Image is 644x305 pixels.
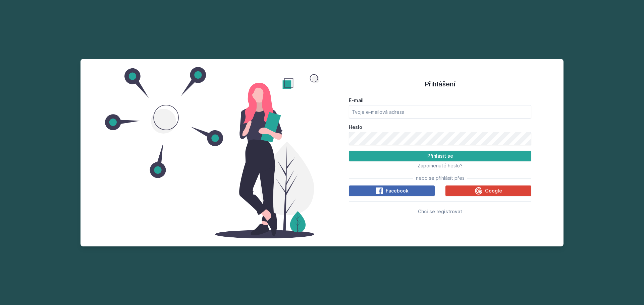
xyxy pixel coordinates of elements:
[386,187,409,194] span: Facebook
[416,175,465,181] span: nebo se přihlásit přes
[445,185,531,196] button: Google
[418,163,463,168] span: Zapomenuté heslo?
[349,185,435,196] button: Facebook
[349,124,531,131] label: Heslo
[349,105,531,119] input: Tvoje e-mailová adresa
[349,79,531,89] h1: Přihlášení
[485,187,502,194] span: Google
[418,207,462,215] button: Chci se registrovat
[349,151,531,161] button: Přihlásit se
[418,209,462,214] span: Chci se registrovat
[349,97,531,104] label: E-mail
